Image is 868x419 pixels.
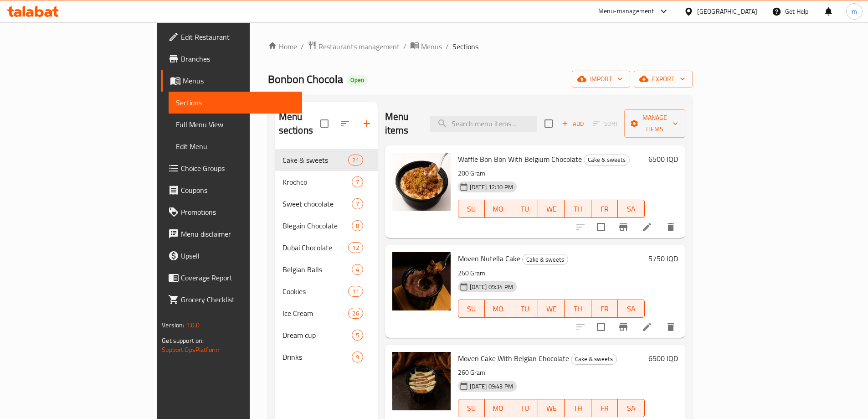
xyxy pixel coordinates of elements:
span: FR [595,402,614,415]
span: 8 [352,222,363,230]
span: Cake & sweets [282,155,349,166]
span: Menus [183,75,295,86]
button: SU [458,300,485,318]
button: TH [565,300,591,318]
button: WE [538,399,565,417]
span: Blegain Chocolate [282,220,352,231]
button: export [634,71,693,88]
span: Select section [539,114,558,133]
span: Edit Menu [176,141,295,152]
div: Cake & sweets [584,155,630,166]
div: Cake & sweets21 [275,149,378,171]
input: search [430,116,537,132]
button: TU [511,200,538,218]
span: import [579,73,623,85]
div: Drinks9 [275,346,378,368]
span: Cake & sweets [571,354,616,364]
button: MO [485,200,511,218]
button: import [572,71,630,88]
div: items [348,155,363,166]
a: Sections [169,92,302,114]
span: SA [621,402,641,415]
a: Coupons [161,179,302,201]
a: Upsell [161,245,302,267]
span: Version: [162,319,184,331]
p: 260 Gram [458,367,645,378]
span: Ice Cream [282,308,349,319]
span: TU [515,202,534,216]
span: Select to update [591,317,611,336]
span: Menus [421,41,442,52]
span: Edit Restaurant [181,31,295,42]
a: Grocery Checklist [161,289,302,310]
a: Menus [410,41,442,52]
span: Coupons [181,185,295,196]
li: / [403,41,406,52]
span: MO [488,302,508,316]
span: Moven Cake With Belgian Chocolate [458,352,569,365]
span: Sort sections [334,113,356,134]
span: 4 [352,265,363,274]
button: delete [660,216,682,238]
span: Bonbon Chocola [268,69,343,89]
h2: Menu items [385,110,419,137]
span: WE [542,302,561,316]
span: Choice Groups [181,163,295,174]
div: Belgian Balls [282,264,352,275]
div: Open [347,75,368,86]
div: items [352,198,363,209]
p: 200 Gram [458,168,645,179]
span: SA [621,302,641,316]
a: Edit Restaurant [161,26,302,48]
span: 12 [349,243,362,252]
button: Branch-specific-item [612,216,634,238]
span: [DATE] 09:34 PM [466,283,517,291]
nav: Menu sections [275,145,378,372]
span: export [641,73,685,85]
span: 5 [352,331,363,340]
span: Restaurants management [318,41,400,52]
span: Add item [558,117,587,131]
a: Branches [161,48,302,70]
button: Add [558,117,587,131]
div: Belgian Balls4 [275,259,378,280]
button: SU [458,399,485,417]
a: Coverage Report [161,267,302,289]
span: TU [515,402,534,415]
span: Select section first [587,117,624,131]
span: FR [595,202,614,216]
img: Waffle Bon Bon With Belgium Chocolate [392,153,451,211]
div: items [352,176,363,187]
div: Blegain Chocolate8 [275,215,378,237]
div: Dream cup5 [275,324,378,346]
button: TH [565,200,591,218]
div: Dream cup [282,330,352,341]
button: SA [618,200,644,218]
span: TH [568,302,587,316]
button: SA [618,399,644,417]
span: Cake & sweets [523,254,568,265]
div: items [352,220,363,231]
button: FR [591,300,618,318]
div: Krochco7 [275,171,378,193]
span: SU [462,302,481,316]
span: MO [488,202,508,216]
h6: 5750 IQD [648,252,678,265]
div: Cookies11 [275,280,378,302]
span: FR [595,302,614,316]
div: items [352,330,363,341]
button: WE [538,300,565,318]
button: Branch-specific-item [612,316,634,338]
div: Krochco [282,176,352,187]
a: Menus [161,70,302,92]
a: Promotions [161,201,302,223]
a: Edit Menu [169,135,302,157]
span: Add [560,119,585,129]
button: FR [591,399,618,417]
span: 7 [352,200,363,208]
span: Dubai Chocolate [282,242,349,253]
a: Edit menu item [642,222,652,233]
span: Drinks [282,352,352,362]
div: Cake & sweets [571,354,617,365]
